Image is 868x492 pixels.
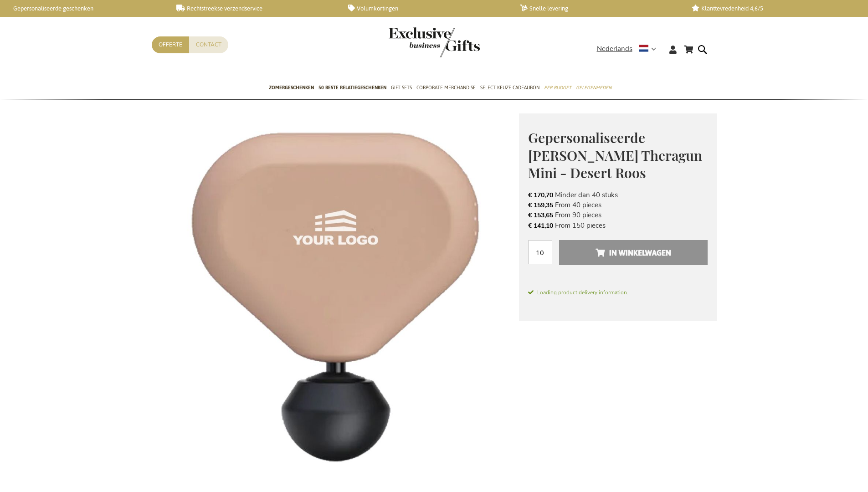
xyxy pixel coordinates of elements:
a: Gift Sets [391,77,412,100]
a: Rechtstreekse verzendservice [176,5,334,12]
span: Per Budget [544,83,571,92]
span: Zomergeschenken [269,83,314,92]
span: € 141,10 [528,221,553,230]
a: Per Budget [544,77,571,100]
a: Gelegenheden [576,77,611,100]
span: € 159,35 [528,201,553,210]
a: Snelle levering [520,5,677,12]
span: Nederlands [597,44,632,54]
span: Loading product delivery information. [528,288,708,297]
span: Gepersonaliseerde [PERSON_NAME] Theragun Mini - Desert Roos [528,128,702,182]
span: € 153,65 [528,211,553,220]
a: Klanttevredenheid 4,6/5 [692,5,849,12]
a: Contact [189,36,228,53]
img: Gepersonaliseerde Therabody Theragun Mini - Desert Roos [152,113,519,481]
a: Corporate Merchandise [416,77,476,100]
span: Corporate Merchandise [416,83,476,92]
img: Exclusive Business gifts logo [389,27,480,57]
li: From 150 pieces [528,220,708,231]
a: Select Keuze Cadeaubon [480,77,539,100]
li: From 90 pieces [528,210,708,220]
input: Aantal [528,240,552,264]
a: Offerte [152,36,189,53]
a: store logo [389,27,434,57]
span: € 170,70 [528,191,553,200]
span: Gift Sets [391,83,412,92]
span: Select Keuze Cadeaubon [480,83,539,92]
li: Minder dan 40 stuks [528,190,708,200]
a: 50 beste relatiegeschenken [318,77,386,100]
span: 50 beste relatiegeschenken [318,83,386,92]
a: Volumkortingen [348,5,505,12]
a: Zomergeschenken [269,77,314,100]
a: Gepersonaliseerde geschenken [5,5,162,12]
span: Gelegenheden [576,83,611,92]
li: From 40 pieces [528,200,708,210]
